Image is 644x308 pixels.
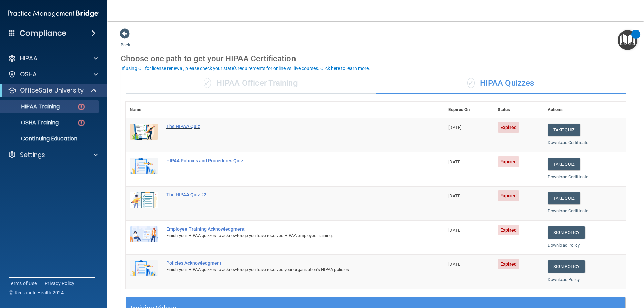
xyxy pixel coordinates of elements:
span: Expired [498,225,520,235]
span: Expired [498,156,520,167]
div: Policies Acknowledgment [166,260,411,266]
img: danger-circle.6113f641.png [77,119,86,127]
a: Sign Policy [548,226,585,239]
div: HIPAA Policies and Procedures Quiz [166,158,411,163]
a: Privacy Policy [45,280,75,287]
a: HIPAA [8,54,98,62]
span: ✓ [467,78,475,88]
a: OSHA [8,70,98,78]
img: danger-circle.6113f641.png [77,103,86,111]
div: HIPAA Quizzes [376,73,626,94]
p: OfficeSafe University [20,86,84,95]
span: Ⓒ Rectangle Health 2024 [9,289,64,296]
a: Download Policy [548,243,580,248]
span: [DATE] [448,228,461,233]
h4: Compliance [20,28,66,38]
p: Settings [20,151,45,159]
div: HIPAA Officer Training [126,73,376,94]
div: Finish your HIPAA quizzes to acknowledge you have received your organization’s HIPAA policies. [166,266,411,274]
button: Take Quiz [548,192,580,204]
button: If using CE for license renewal, please check your state's requirements for online vs. live cours... [121,65,371,72]
th: Actions [544,102,626,118]
a: OfficeSafe University [8,86,97,95]
span: [DATE] [448,125,461,130]
a: Back [121,34,130,47]
p: OSHA Training [4,119,59,126]
a: Settings [8,151,98,159]
p: HIPAA [20,54,37,62]
div: 1 [635,34,637,43]
span: [DATE] [448,159,461,164]
div: If using CE for license renewal, please check your state's requirements for online vs. live cours... [122,66,370,71]
div: The HIPAA Quiz #2 [166,192,411,197]
button: Take Quiz [548,158,580,170]
p: Continuing Education [4,135,96,142]
span: Expired [498,190,520,201]
p: HIPAA Training [4,103,60,110]
img: PMB logo [8,7,99,20]
span: Expired [498,259,520,269]
span: Expired [498,122,520,133]
th: Expires On [444,102,493,118]
a: Sign Policy [548,260,585,273]
a: Download Certificate [548,140,588,145]
span: [DATE] [448,262,461,267]
th: Name [126,102,162,118]
p: OSHA [20,70,37,78]
div: Finish your HIPAA quizzes to acknowledge you have received HIPAA employee training. [166,232,411,240]
a: Download Certificate [548,174,588,179]
div: Choose one path to get your HIPAA Certification [121,49,631,68]
th: Status [494,102,544,118]
div: The HIPAA Quiz [166,124,411,129]
button: Open Resource Center, 1 new notification [618,30,637,50]
a: Terms of Use [9,280,37,287]
button: Take Quiz [548,124,580,136]
span: ✓ [204,78,211,88]
span: [DATE] [448,193,461,198]
div: Employee Training Acknowledgment [166,226,411,232]
a: Download Policy [548,277,580,282]
a: Download Certificate [548,208,588,213]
